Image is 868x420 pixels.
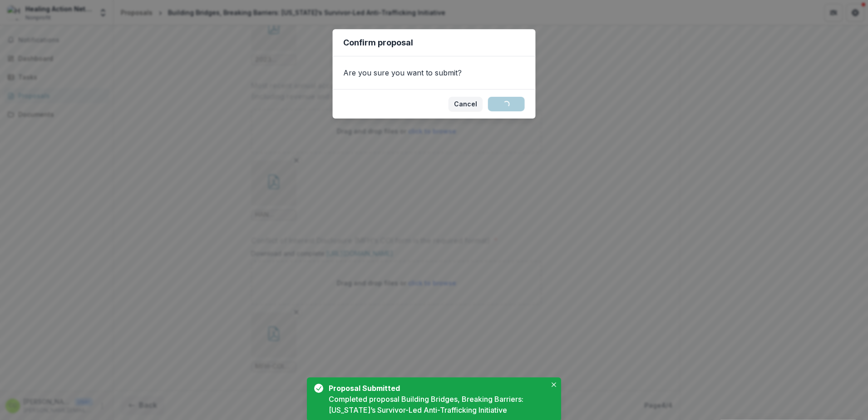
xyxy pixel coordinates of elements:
[329,383,543,394] div: Proposal Submitted
[329,394,547,415] div: Completed proposal Building Bridges, Breaking Barriers: [US_STATE]’s Survivor-Led Anti-Traffickin...
[333,56,536,89] div: Are you sure you want to submit?
[449,97,483,111] button: Cancel
[548,379,559,390] button: Close
[333,29,536,56] header: Confirm proposal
